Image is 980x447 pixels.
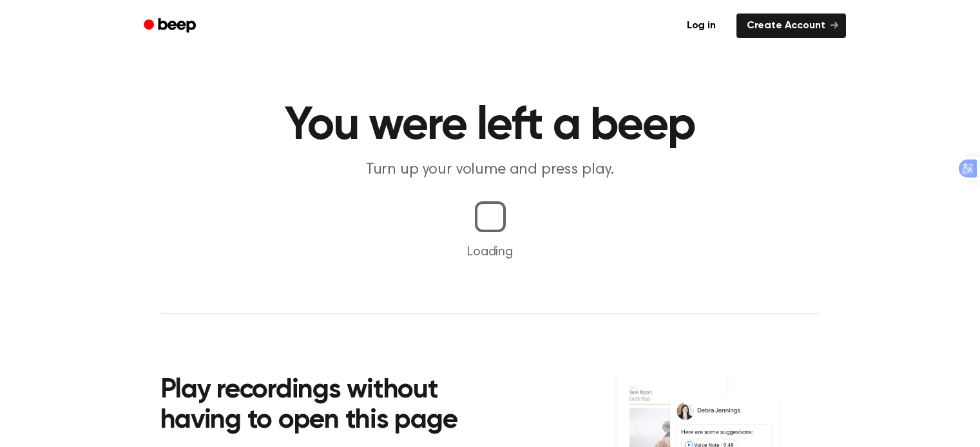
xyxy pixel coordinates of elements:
[243,160,738,181] p: Turn up your volume and press play.
[135,14,207,39] a: Beep
[736,14,846,38] a: Create Account
[15,242,965,262] p: Loading
[160,376,508,437] h2: Play recordings without having to open this page
[160,103,820,149] h1: You were left a beep
[674,11,729,41] a: Log in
